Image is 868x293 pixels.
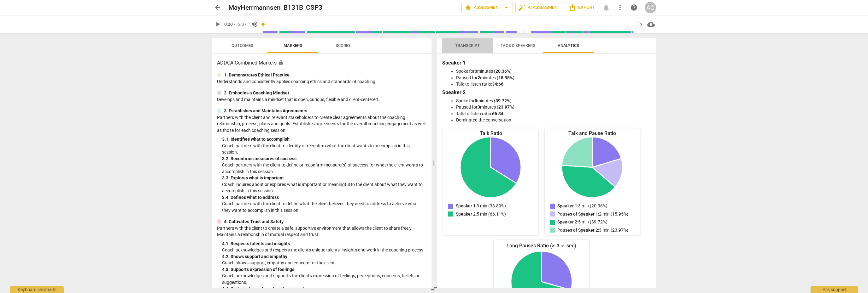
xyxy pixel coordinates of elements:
[456,98,650,104] li: Spoke for minutes ( )
[492,111,503,116] b: 66:34
[464,4,510,11] span: Assessment
[222,273,426,285] p: Coach acknowledges and supports the client's expression of feelings, perceptions, concerns, belie...
[461,2,513,13] button: Assessment
[630,4,638,11] span: help
[224,90,289,96] p: 2. Embodies a Coaching Mindset
[232,43,253,48] span: Outcomes
[222,181,426,194] p: Coach inquires about or explores what is important or meaningful to the client about what they wa...
[545,130,640,137] div: Talk and Pause Ratio
[456,110,650,117] li: Talk-to-listen ratio:
[234,22,247,27] span: / 12:37
[464,4,472,11] span: star
[554,241,566,251] div: 3
[222,260,426,266] p: Coach shows support, empathy and concern for the client
[222,162,426,175] p: Coach partners with the client to define or reconfirm measure(s) of success for what the client w...
[455,43,480,48] span: Transcript
[494,241,589,251] div: Long Pauses Ratio (> sec)
[456,117,650,123] li: Dominated the conversation
[518,4,560,11] span: AI Assessment
[249,19,260,30] button: Volume
[212,19,223,30] button: Play
[222,155,426,162] div: 3. 2. Reconfirms measures of success
[456,203,506,209] p: : 3 min (33.89%)
[628,2,640,13] a: Help
[557,203,577,208] span: Speaker 1
[228,4,322,12] h2: MayHerrmannsen_B131B_CSP3
[557,219,607,225] p: : 5 min (39.72%)
[217,96,426,103] p: Develops and maintains a mindset that is open, curious, flexible and client-centered.
[222,266,426,273] div: 4. 3. Supports expression of feelings
[634,19,646,29] div: 1x
[645,2,656,13] button: AC
[456,203,476,208] span: Speaker 1
[222,200,426,213] p: Coach partners with the client to define what the client believes they need to address to achieve...
[222,194,426,201] div: 3. 4. Defines what to address
[456,81,650,87] li: Talk-to-listen ratio:
[502,4,510,11] span: arrow_drop_down
[647,20,655,28] span: cloud_download
[501,43,535,48] span: Tags & Speakers
[475,98,477,103] b: 5
[222,240,426,247] div: 4. 1. Respects talents and insights
[214,20,221,28] span: play_arrow
[496,98,510,103] b: 39.72%
[251,20,258,28] span: volume_up
[217,225,426,238] p: Partners with the client to create a safe, supportive environment that allows the client to share...
[557,203,607,209] p: : 3 min (20.36%)
[214,4,221,11] span: arrow_back
[278,60,284,65] span: Assessment is enabled for this document. The competency model is locked and follows the assessmen...
[442,89,466,95] b: Speaker 2
[557,228,598,233] span: Pauses of Speaker 2
[222,253,426,260] div: 4. 2. Shows support and empathy
[478,104,480,110] b: 3
[557,227,628,234] p: : 3 min (23.97%)
[443,130,538,137] div: Talk Ratio
[557,211,598,217] span: Pauses of Speaker 1
[456,75,650,81] li: Paused for minutes ( )
[222,136,426,143] div: 3. 1. Identifies what to accomplish
[569,4,595,11] span: Export
[430,285,438,292] span: compare_arrows
[10,286,64,293] div: Keyboard shortcuts
[217,59,426,67] h3: ADDCA Combined Markers
[475,69,477,74] b: 3
[496,69,510,74] b: 20.36%
[518,4,526,11] span: auto_fix_high
[222,175,426,181] div: 3. 3. Explores what is important
[456,68,650,75] li: Spoke for minutes ( )
[492,82,503,87] b: 34:66
[336,43,351,48] span: Scores
[498,75,513,80] b: 15.95%
[557,211,628,217] p: : 2 min (15.95%)
[442,60,466,66] b: Speaker 1
[557,219,577,224] span: Speaker 2
[217,114,426,134] p: Partners with the client and relevant stakeholders to create clear agreements about the coaching ...
[456,211,506,217] p: : 5 min (66.11%)
[515,2,563,13] button: AI Assessment
[224,22,233,27] span: 0:00
[224,218,284,225] p: 4. Cultivates Trust and Safety
[616,4,624,11] span: more_vert
[222,285,426,292] div: 4. 4. Partners by inviting client to respond
[284,43,302,48] span: Markers
[566,2,598,13] button: Export
[558,43,579,48] span: Analytics
[222,143,426,155] p: Coach partners with the client to identify or reconfirm what the client wants to accomplish in th...
[222,247,426,253] p: Coach acknowledges and respects the client's unique talents, insights and work in the coaching pr...
[224,72,290,78] p: 1. Demonstrates Ethical Practice
[456,211,476,217] span: Speaker 2
[498,104,513,110] b: 23.97%
[224,108,307,114] p: 3. Establishes and Maintains Agreements
[456,104,650,110] li: Paused for minutes ( )
[217,78,426,85] p: Understands and consistently applies coaching ethics and standards of coaching.
[478,75,480,80] b: 2
[811,286,858,293] div: Ask support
